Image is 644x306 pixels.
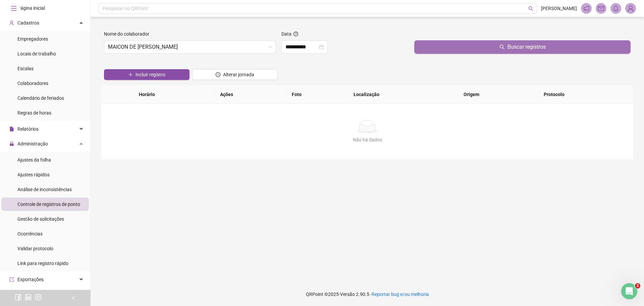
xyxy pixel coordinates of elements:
th: Ações [215,85,286,104]
button: Incluir registro [104,69,190,80]
span: Ajustes da folha [17,157,51,163]
span: user-add [9,20,14,25]
span: Buscar registros [507,43,546,51]
span: 2 [635,283,640,289]
span: clock-circle [216,72,220,77]
label: Nome do colaborador [104,30,154,38]
span: Empregadores [17,36,48,42]
span: Gestão de solicitações [17,216,64,222]
span: Calendário de feriados [17,95,64,101]
span: menu [11,5,17,11]
a: Alterar jornada [192,73,278,78]
span: Exportações [17,277,44,282]
span: Incluir registro [136,71,165,78]
button: Alterar jornada [192,69,278,80]
span: Colaboradores [17,81,48,86]
span: Cadastros [17,20,39,26]
th: Localização [348,85,459,104]
span: notification [583,5,589,11]
span: search [499,44,505,50]
span: Validar protocolo [17,246,53,251]
span: instagram [35,294,42,301]
span: MAICON DE QUEIROZ COSTA [108,41,272,53]
span: Regras de horas [17,110,51,116]
span: Versão [340,292,355,297]
span: [PERSON_NAME] [541,5,577,12]
span: Administração [17,141,48,146]
span: Escalas [17,66,34,71]
span: export [9,277,14,282]
span: facebook [15,294,21,301]
img: 89628 [626,3,636,13]
span: question-circle [293,32,298,36]
span: linkedin [25,294,32,301]
span: Ajustes rápidos [17,172,50,177]
span: Ocorrências [17,231,43,236]
span: Controle de registros de ponto [17,202,80,207]
span: Página inicial [17,5,45,11]
span: mail [598,5,604,11]
div: Não há dados [109,136,625,143]
span: Link para registro rápido [17,261,68,266]
span: search [528,6,533,11]
span: left [71,296,76,300]
span: Reportar bug e/ou melhoria [372,292,429,297]
span: lock [9,141,14,146]
th: Horário [133,85,214,104]
iframe: Intercom live chat [621,283,637,299]
span: Alterar jornada [223,71,254,78]
span: bell [613,5,619,11]
footer: QRPoint © 2025 - 2.90.5 - [91,282,644,306]
th: Foto [286,85,348,104]
span: Relatórios [17,126,39,132]
th: Origem [458,85,538,104]
span: Locais de trabalho [17,51,56,56]
th: Protocolo [538,85,633,104]
span: file [9,127,14,131]
span: Análise de inconsistências [17,187,72,192]
button: Buscar registros [414,40,631,54]
span: plus [128,72,133,77]
span: Data [281,31,291,37]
